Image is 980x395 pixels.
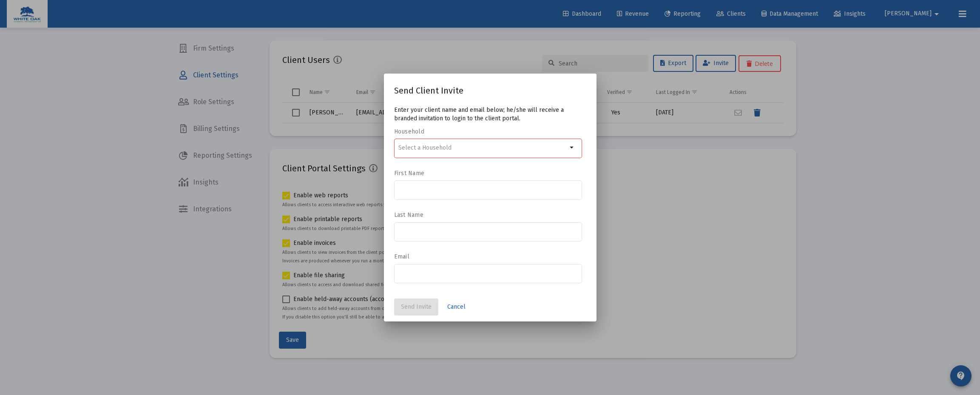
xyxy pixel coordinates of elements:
mat-icon: arrow_drop_down [567,142,577,153]
label: Last Name [394,211,578,219]
label: Household [394,128,578,135]
input: Select a Household [398,145,567,151]
button: Send Invite [394,298,438,315]
span: Cancel [447,303,466,310]
p: Enter your client name and email below; he/she will receive a branded invitation to login to the ... [394,106,586,123]
label: First Name [394,170,578,177]
label: Email [394,253,578,260]
div: Send Client Invite [394,84,586,97]
span: Send Invite [401,303,432,310]
button: Cancel [440,298,472,315]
